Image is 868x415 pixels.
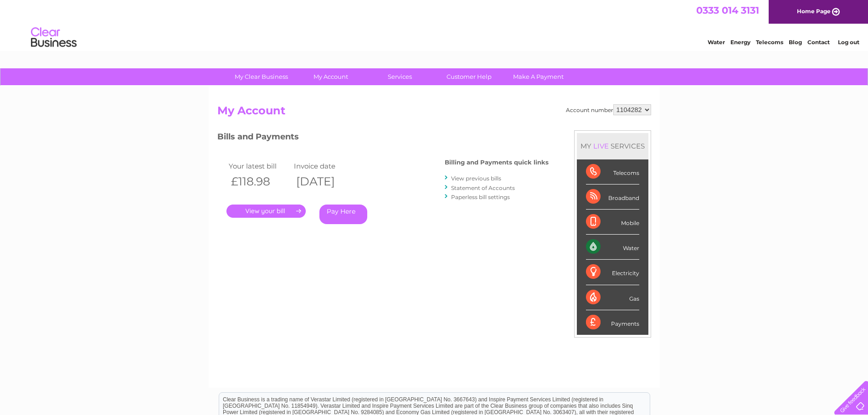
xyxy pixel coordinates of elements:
[696,5,759,16] a: 0333 014 3131
[451,175,501,182] a: View previous bills
[586,159,639,184] div: Telecoms
[586,285,639,310] div: Gas
[217,104,651,122] h2: My Account
[789,39,802,46] a: Blog
[730,39,750,46] a: Energy
[577,133,648,159] div: MY SERVICES
[226,205,306,218] a: .
[362,68,437,85] a: Services
[31,24,77,51] img: logo.png
[319,205,367,224] a: Pay Here
[226,172,292,191] th: £118.98
[451,184,515,191] a: Statement of Accounts
[226,160,292,172] td: Your latest bill
[838,39,859,46] a: Log out
[501,68,576,85] a: Make A Payment
[586,235,639,260] div: Water
[224,68,299,85] a: My Clear Business
[586,210,639,235] div: Mobile
[591,142,611,150] div: LIVE
[586,184,639,210] div: Broadband
[708,39,725,46] a: Water
[566,104,651,115] div: Account number
[807,39,830,46] a: Contact
[451,194,510,200] a: Paperless bill settings
[431,68,507,85] a: Customer Help
[586,310,639,335] div: Payments
[756,39,783,46] a: Telecoms
[445,159,549,166] h4: Billing and Payments quick links
[292,172,357,191] th: [DATE]
[292,160,357,172] td: Invoice date
[217,130,549,146] h3: Bills and Payments
[586,260,639,285] div: Electricity
[219,5,650,44] div: Clear Business is a trading name of Verastar Limited (registered in [GEOGRAPHIC_DATA] No. 3667643...
[293,68,368,85] a: My Account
